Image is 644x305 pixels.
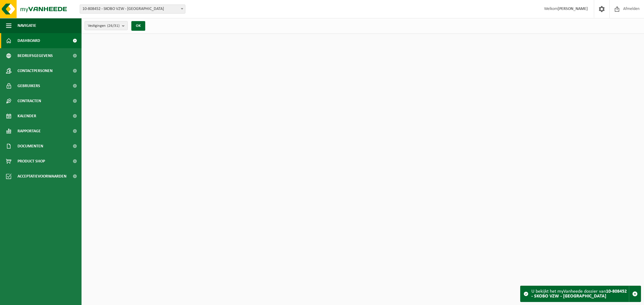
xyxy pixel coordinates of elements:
[18,18,36,33] span: Navigatie
[88,21,120,30] span: Vestigingen
[18,169,66,184] span: Acceptatievoorwaarden
[18,139,43,154] span: Documenten
[18,124,41,139] span: Rapportage
[18,108,36,124] span: Kalender
[18,78,40,93] span: Gebruikers
[18,154,45,169] span: Product Shop
[107,24,120,28] count: (26/31)
[558,7,588,11] strong: [PERSON_NAME]
[18,63,53,78] span: Contactpersonen
[85,21,128,30] button: Vestigingen(26/31)
[80,5,185,14] span: 10-808452 - SKOBO VZW - BRUGGE
[80,5,185,13] span: 10-808452 - SKOBO VZW - BRUGGE
[531,286,629,302] div: U bekijkt het myVanheede dossier van
[18,93,41,108] span: Contracten
[131,21,145,31] button: OK
[18,33,40,48] span: Dashboard
[18,48,53,63] span: Bedrijfsgegevens
[531,289,627,299] strong: 10-808452 - SKOBO VZW - [GEOGRAPHIC_DATA]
